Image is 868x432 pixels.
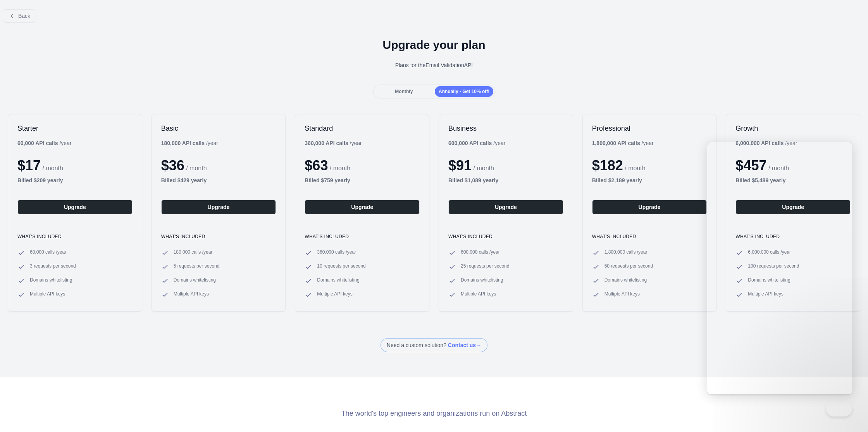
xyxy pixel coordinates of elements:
[826,400,852,416] iframe: Help Scout Beacon - Close
[592,140,640,146] b: 1,800,000 API calls
[707,142,852,394] iframe: Help Scout Beacon - Live Chat, Contact Form, and Knowledge Base
[448,124,563,133] h2: Business
[592,124,707,133] h2: Professional
[305,139,362,147] div: / year
[592,139,654,147] div: / year
[448,140,492,146] b: 600,000 API calls
[448,139,505,147] div: / year
[305,124,420,133] h2: Standard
